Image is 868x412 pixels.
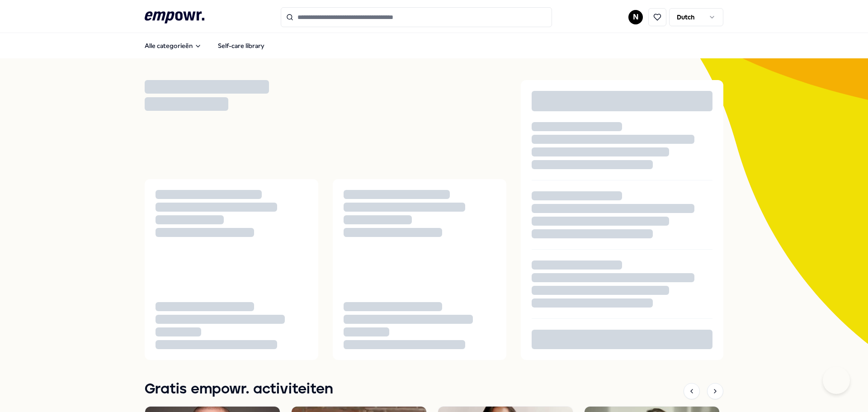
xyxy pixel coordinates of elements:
input: Search for products, categories or subcategories [281,7,552,27]
h1: Gratis empowr. activiteiten [145,378,333,401]
iframe: Help Scout Beacon - Open [823,367,850,394]
button: N [628,10,643,24]
nav: Main [137,37,272,55]
button: Alle categorieën [137,37,209,55]
a: Self-care library [211,37,272,55]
